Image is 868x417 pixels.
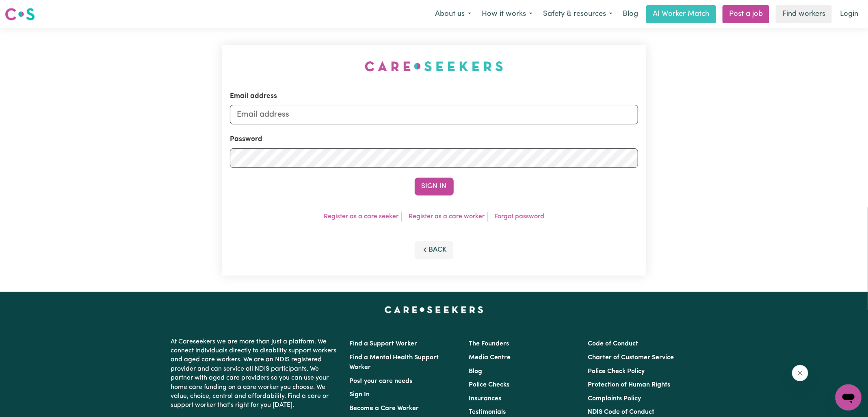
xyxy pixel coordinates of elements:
[792,365,808,381] iframe: Close message
[495,213,544,220] a: Forgot password
[415,178,454,195] button: Sign In
[469,395,501,402] a: Insurances
[430,6,476,23] button: About us
[836,384,862,410] iframe: Button to launch messaging window
[776,5,832,23] a: Find workers
[324,213,398,220] a: Register as a care seeker
[588,395,641,402] a: Complaints Policy
[171,334,340,413] p: At Careseekers we are more than just a platform. We connect individuals directly to disability su...
[538,6,618,23] button: Safety & resources
[350,391,370,398] a: Sign In
[476,6,538,23] button: How it works
[350,354,439,371] a: Find a Mental Health Support Worker
[835,5,863,23] a: Login
[230,134,262,145] label: Password
[350,378,413,384] a: Post your care needs
[646,5,716,23] a: AI Worker Match
[385,306,483,313] a: Careseekers home page
[5,7,35,22] img: Careseekers logo
[469,341,509,347] a: The Founders
[230,105,638,124] input: Email address
[588,382,670,388] a: Protection of Human Rights
[588,409,654,415] a: NDIS Code of Conduct
[469,368,482,375] a: Blog
[230,91,277,102] label: Email address
[723,5,769,23] a: Post a job
[409,213,485,220] a: Register as a care worker
[588,341,638,347] a: Code of Conduct
[469,382,509,388] a: Police Checks
[588,368,645,375] a: Police Check Policy
[415,241,454,259] button: Back
[618,5,643,23] a: Blog
[469,354,511,361] a: Media Centre
[350,405,419,412] a: Become a Care Worker
[5,5,35,24] a: Careseekers logo
[469,409,506,415] a: Testimonials
[350,341,418,347] a: Find a Support Worker
[588,354,674,361] a: Charter of Customer Service
[5,6,49,12] span: Need any help?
